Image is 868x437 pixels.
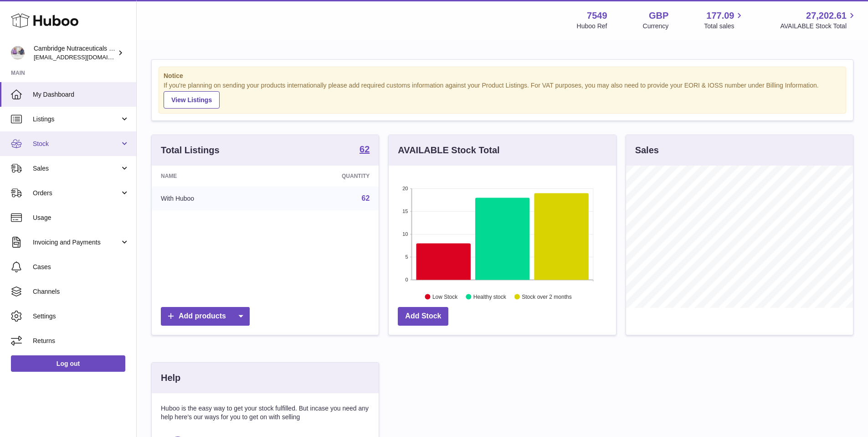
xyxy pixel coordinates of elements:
text: 15 [403,208,408,214]
text: Stock over 2 months [522,293,572,300]
span: Stock [33,140,120,148]
span: Returns [33,337,129,345]
text: 20 [403,186,408,191]
text: 0 [406,277,408,282]
span: Settings [33,312,129,321]
a: Log out [11,355,125,372]
h3: Sales [635,144,659,156]
a: Add Stock [398,307,448,326]
strong: 7549 [587,10,607,22]
a: 62 [360,145,370,156]
h3: Total Listings [161,144,220,156]
span: My Dashboard [33,90,129,99]
div: If you're planning on sending your products internationally please add required customs informati... [164,81,841,109]
a: 177.09 Total sales [704,10,745,31]
span: Invoicing and Payments [33,238,120,247]
div: Cambridge Nutraceuticals Ltd [34,44,116,62]
th: Name [152,166,272,187]
span: Usage [33,213,129,222]
text: Healthy stock [473,293,507,300]
span: [EMAIL_ADDRESS][DOMAIN_NAME] [34,53,134,61]
span: Total sales [704,22,745,31]
span: 177.09 [706,10,734,22]
td: With Huboo [152,187,272,210]
a: 62 [362,194,370,202]
span: AVAILABLE Stock Total [780,22,857,31]
text: 10 [403,231,408,237]
div: Currency [643,22,669,31]
h3: AVAILABLE Stock Total [398,144,499,156]
span: 27,202.61 [806,10,847,22]
text: Low Stock [432,293,458,300]
a: 27,202.61 AVAILABLE Stock Total [780,10,857,31]
h3: Help [161,372,180,384]
p: Huboo is the easy way to get your stock fulfilled. But incase you need any help here's our ways f... [161,404,370,421]
span: Orders [33,189,120,198]
div: Huboo Ref [577,22,607,31]
a: Add products [161,307,250,326]
span: Sales [33,164,120,173]
a: View Listings [164,91,220,109]
strong: GBP [649,10,668,22]
strong: Notice [164,72,841,80]
text: 5 [406,254,408,260]
span: Cases [33,263,129,271]
span: Channels [33,287,129,296]
img: qvc@camnutra.com [11,46,25,60]
span: Listings [33,115,120,124]
strong: 62 [360,145,370,154]
th: Quantity [272,166,379,187]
